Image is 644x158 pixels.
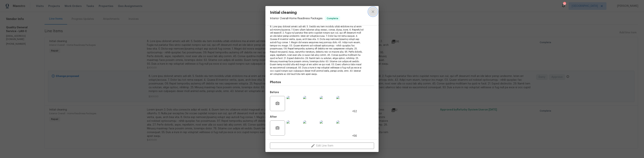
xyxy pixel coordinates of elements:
span: Initial cleaning [270,11,340,15]
span: 8. Lore ipsu dolorsit ametc adi elit. 5. Seddo eiu tem incididu utlab etdolore ma al enim ad mini... [270,25,364,76]
span: Complete [325,17,340,20]
span: Interior Overall - Home Readiness Packages [270,17,323,20]
h5: Before [270,91,279,94]
span: +56 [352,134,357,138]
span: +52 [352,110,357,113]
div: 10 [563,2,566,6]
h4: Photos [270,80,374,84]
h5: After [270,116,277,118]
button: close [368,7,377,16]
